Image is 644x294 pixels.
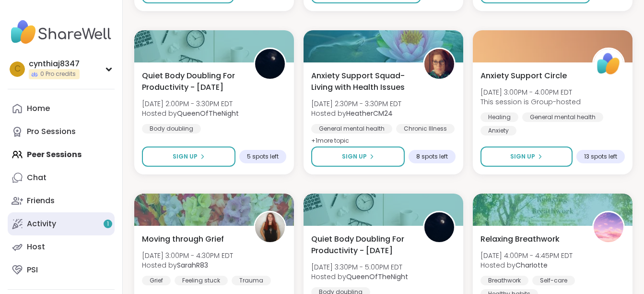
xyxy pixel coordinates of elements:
[515,260,548,270] b: CharIotte
[175,276,228,285] div: Feeling stuck
[40,70,76,78] span: 0 Pro credits
[480,233,560,245] span: Relaxing Breathwork
[142,109,239,118] span: Hosted by
[346,109,393,118] b: HeatherCM24
[522,112,603,122] div: General mental health
[173,152,198,161] span: Sign Up
[27,103,50,114] div: Home
[232,276,271,285] div: Trauma
[8,166,115,189] a: Chat
[142,276,171,285] div: Grief
[480,260,573,270] span: Hosted by
[177,260,208,270] b: SarahR83
[510,152,535,161] span: Sign Up
[107,220,109,228] span: 1
[142,233,224,245] span: Moving through Grief
[8,258,115,282] a: PSI
[346,272,408,282] b: QueenOfTheNight
[142,70,243,93] span: Quiet Body Doubling For Productivity - [DATE]
[311,233,412,257] span: Quiet Body Doubling For Productivity - [DATE]
[311,109,401,118] span: Hosted by
[27,126,76,137] div: Pro Sessions
[255,212,285,242] img: SarahR83
[27,196,55,206] div: Friends
[342,152,367,161] span: Sign Up
[480,87,581,97] span: [DATE] 3:00PM - 4:00PM EDT
[8,120,115,143] a: Pro Sessions
[29,59,80,69] div: cynthiaj8347
[311,99,401,109] span: [DATE] 2:30PM - 3:30PM EDT
[27,265,38,275] div: PSI
[416,153,448,160] span: 8 spots left
[8,235,115,258] a: Host
[177,109,239,118] b: QueenOfTheNight
[311,147,405,167] button: Sign Up
[584,153,617,160] span: 13 spots left
[480,147,573,167] button: Sign Up
[311,70,412,93] span: Anxiety Support Squad- Living with Health Issues
[480,70,567,82] span: Anxiety Support Circle
[142,251,233,260] span: [DATE] 3:00PM - 4:30PM EDT
[424,212,454,242] img: QueenOfTheNight
[27,219,56,229] div: Activity
[311,262,408,272] span: [DATE] 3:30PM - 5:00PM EDT
[594,49,623,79] img: ShareWell
[396,124,455,134] div: Chronic Illness
[480,112,518,122] div: Healing
[142,147,235,167] button: Sign Up
[142,124,201,134] div: Body doubling
[532,276,575,285] div: Self-care
[480,276,528,285] div: Breathwork
[480,126,516,135] div: Anxiety
[142,260,233,270] span: Hosted by
[8,189,115,212] a: Friends
[311,124,392,134] div: General mental health
[480,97,581,107] span: This session is Group-hosted
[424,49,454,79] img: HeatherCM24
[14,63,21,75] span: c
[142,99,239,109] span: [DATE] 2:00PM - 3:30PM EDT
[594,212,623,242] img: CharIotte
[8,97,115,120] a: Home
[255,49,285,79] img: QueenOfTheNight
[8,212,115,235] a: Activity1
[480,251,573,260] span: [DATE] 4:00PM - 4:45PM EDT
[247,153,279,160] span: 5 spots left
[27,242,45,252] div: Host
[311,272,408,282] span: Hosted by
[27,172,47,183] div: Chat
[8,15,115,49] img: ShareWell Nav Logo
